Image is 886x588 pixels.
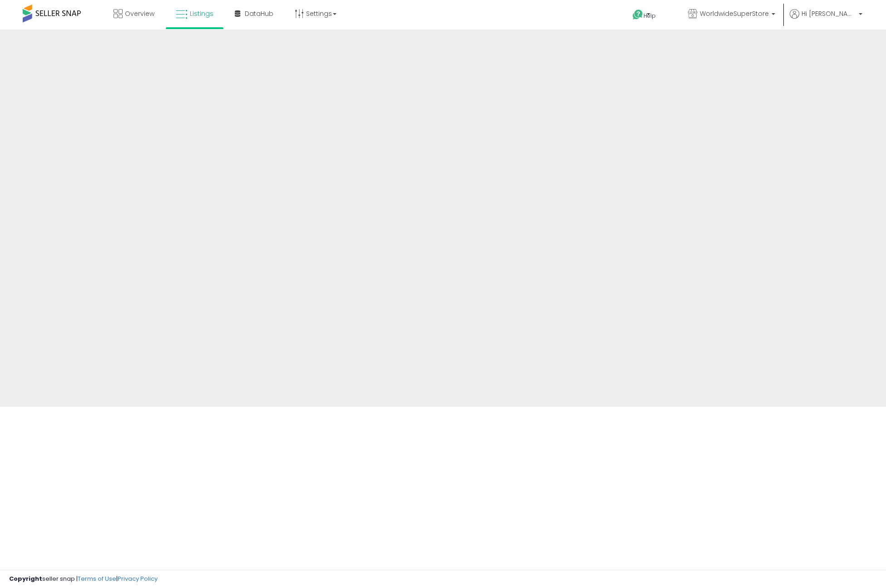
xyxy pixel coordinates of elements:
[790,9,862,30] a: Hi [PERSON_NAME]
[700,9,769,18] span: WorldwideSuperStore
[643,12,656,20] span: Help
[245,9,273,18] span: DataHub
[802,9,856,18] span: Hi [PERSON_NAME]
[625,2,673,30] a: Help
[125,9,154,18] span: Overview
[632,9,643,20] i: Get Help
[190,9,213,18] span: Listings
